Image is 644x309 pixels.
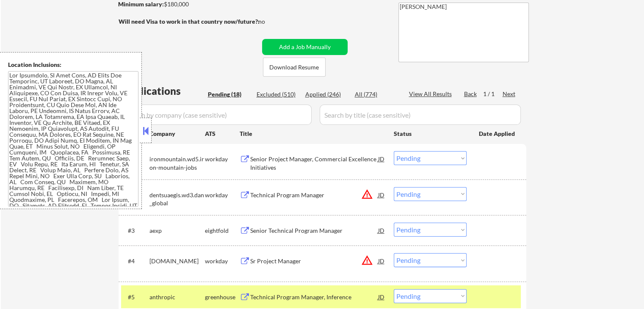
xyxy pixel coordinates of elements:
div: Pending (18) [208,90,250,99]
div: Sr Project Manager [250,257,378,265]
div: anthropic [149,293,205,301]
div: ironmountain.wd5.iron-mountain-jobs [149,155,205,171]
div: #3 [128,226,143,235]
div: workday [205,257,240,265]
div: Location Inclusions: [8,61,138,69]
div: no [258,17,282,26]
button: Add a Job Manually [262,39,348,55]
div: Applied (246) [305,90,348,99]
strong: Minimum salary: [118,0,164,8]
button: warning_amber [361,188,373,200]
div: Technical Program Manager, Inference [250,293,378,301]
div: View All Results [409,90,454,98]
div: dentsuaegis.wd3.dan_global [149,191,205,207]
div: JD [377,187,386,202]
div: JD [377,289,386,304]
div: workday [205,191,240,199]
input: Search by title (case sensitive) [320,105,521,125]
div: JD [377,223,386,238]
div: Senior Technical Program Manager [250,226,378,235]
div: #5 [128,293,143,301]
button: warning_amber [361,254,373,266]
div: greenhouse [205,293,240,301]
div: [DOMAIN_NAME] [149,257,205,265]
div: aexp [149,226,205,235]
div: JD [377,151,386,166]
div: All (774) [355,90,397,99]
div: eightfold [205,226,240,235]
button: Download Resume [263,58,326,77]
div: Applications [121,86,205,96]
div: Title [240,130,386,138]
div: ATS [205,130,240,138]
div: workday [205,155,240,163]
div: 1 / 1 [483,90,503,98]
div: Excluded (510) [257,90,299,99]
div: Status [394,126,467,141]
div: JD [377,253,386,268]
div: Date Applied [479,130,516,138]
div: Back [464,90,478,98]
div: Senior Project Manager, Commercial Excellence Initiatives [250,155,378,171]
div: Technical Program Manager [250,191,378,199]
strong: Will need Visa to work in that country now/future?: [119,18,260,25]
div: #4 [128,257,143,265]
input: Search by company (case sensitive) [121,105,312,125]
div: Company [149,130,205,138]
div: Next [503,90,516,98]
